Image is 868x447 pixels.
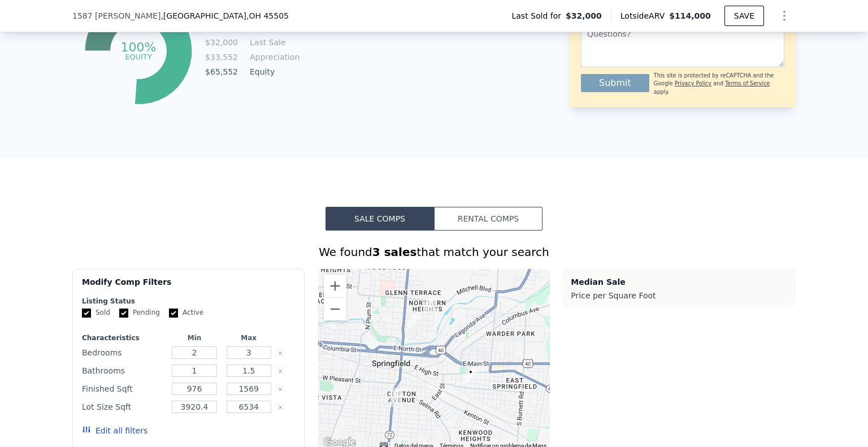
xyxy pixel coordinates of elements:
div: 131 E Liberty St [390,388,402,407]
button: Clear [278,369,283,374]
button: Edit all filters [82,425,147,436]
button: Show Options [773,5,796,27]
div: Min [170,333,219,342]
span: 1587 [PERSON_NAME] [72,10,160,21]
td: Last Sale [248,36,298,49]
input: Active [169,309,178,318]
button: Clear [278,351,283,355]
button: Sale Comps [325,207,434,231]
button: Ampliar [324,275,346,297]
div: Bedrooms [82,345,165,361]
button: Submit [581,74,649,92]
span: , OH 45505 [246,11,289,20]
span: , [GEOGRAPHIC_DATA] [160,10,289,21]
td: Appreciation [248,51,298,63]
span: $114,000 [669,11,711,20]
tspan: equity [125,52,152,60]
span: Last Sold for [511,10,566,21]
div: Median Sale [571,276,788,288]
td: $32,000 [205,36,238,49]
div: We found that match your search [72,244,796,260]
div: Modify Comp Filters [82,276,295,297]
strong: 3 sales [372,245,417,259]
td: $33,552 [205,51,238,63]
span: $32,000 [566,10,602,21]
div: Listing Status [82,297,295,306]
input: Pending [119,309,128,318]
div: Lot Size Sqft [82,399,165,415]
div: Price per Square Foot [571,288,788,303]
div: This site is protected by reCAPTCHA and the Google and apply. [654,72,784,96]
a: Terms of Service [725,80,770,86]
div: 1587 Charles St [465,366,477,385]
td: $65,552 [205,66,238,78]
label: Pending [119,308,160,318]
div: 404 Sherman Ave [407,311,420,331]
label: Sold [82,308,110,318]
button: SAVE [724,6,764,26]
span: Lotside ARV [620,10,669,21]
div: 722 E Cassilly St [424,296,437,315]
div: Bathrooms [82,363,165,379]
tspan: 100% [121,40,157,54]
button: Reducir [324,298,346,320]
div: Finished Sqft [82,381,165,397]
button: Rental Comps [434,207,542,231]
div: Max [224,333,274,342]
input: Sold [82,309,91,318]
div: Characteristics [82,333,165,342]
a: Privacy Policy [675,80,711,86]
button: Clear [278,405,283,410]
label: Active [169,308,203,318]
button: Clear [278,387,283,392]
td: Equity [248,66,298,78]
